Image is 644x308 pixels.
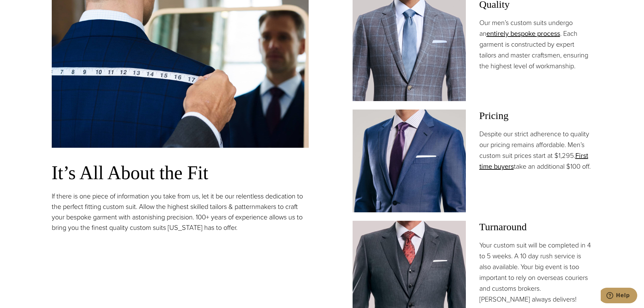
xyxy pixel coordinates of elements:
[52,191,309,233] p: If there is one piece of information you take from us, let it be our relentless dedication to the...
[52,161,309,184] h3: It’s All About the Fit
[486,28,560,39] a: entirely bespoke process
[601,288,637,305] iframe: Opens a widget where you can chat to one of our agents
[479,128,593,172] p: Despite our strict adherence to quality our pricing remains affordable. Men’s custom suit prices ...
[479,240,593,305] p: Your custom suit will be completed in 4 to 5 weeks. A 10 day rush service is also available. Your...
[353,110,466,212] img: Client in blue solid custom made suit with white shirt and navy tie. Fabric by Scabal.
[479,110,593,122] h3: Pricing
[479,150,588,171] a: First time buyers
[479,17,593,71] p: Our men’s custom suits undergo an . Each garment is constructed by expert tailors and master craf...
[479,221,593,233] h3: Turnaround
